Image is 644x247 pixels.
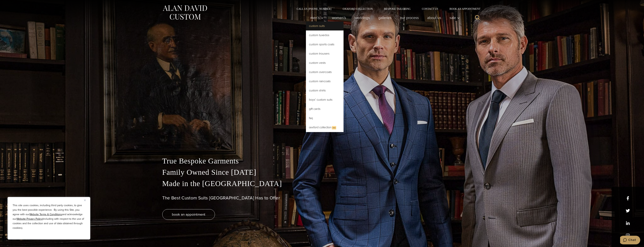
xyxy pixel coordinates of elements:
img: Close [84,199,86,201]
a: Custom Suits [306,21,344,30]
a: instagram [626,233,630,238]
a: Custom Vests [306,58,344,67]
a: linkedin [626,221,630,225]
button: View Search Form [473,13,482,22]
a: Call Us [PHONE_NUMBER] [291,8,337,10]
a: Website Terms & Conditions [30,212,62,216]
a: facebook [626,196,630,200]
a: Contact Us [416,8,444,10]
a: Boys’ Custom Suits [306,95,344,104]
iframe: Opens a widget where you can chat to one of our agents [620,236,640,245]
a: Galleries [374,14,396,21]
a: Custom Sports Coats [306,40,344,49]
nav: Secondary Navigation [291,8,482,10]
a: Oxxford Collection [337,8,378,10]
nav: Primary Navigation [306,14,462,21]
a: weddings [350,14,374,21]
a: Book an Appointment [444,8,482,10]
img: Alan David Custom [162,4,207,21]
span: book an appointment [172,212,205,217]
p: True Bespoke Garments Family Owned Since [DATE] Made in the [GEOGRAPHIC_DATA] [162,155,482,189]
a: Custom Overcoats [306,68,344,77]
a: Bespoke Tailoring [378,8,416,10]
a: About Us [423,14,445,21]
a: x/twitter [626,209,630,213]
a: Custom Trousers [306,49,344,58]
a: book an appointment [162,209,215,220]
button: Sale sub menu toggle [445,14,462,21]
p: This site uses cookies, including third party cookies, to give you the best possible experience. ... [13,203,85,230]
a: Oxxford CollectionNew [306,123,344,132]
a: Custom Tuxedos [306,31,344,40]
h1: The Best Custom Suits [GEOGRAPHIC_DATA] Has to Offer [162,195,482,201]
a: FAQ [306,114,344,123]
a: Our Process [396,14,423,21]
a: Women’s [328,14,350,21]
button: Men’s sub menu toggle [306,14,328,21]
a: Website Privacy Policy [17,217,42,221]
button: Close [84,198,89,202]
a: Custom Shirts [306,86,344,95]
span: New [332,126,336,129]
a: Gift Cards [306,104,344,113]
a: Custom Raincoats [306,77,344,86]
